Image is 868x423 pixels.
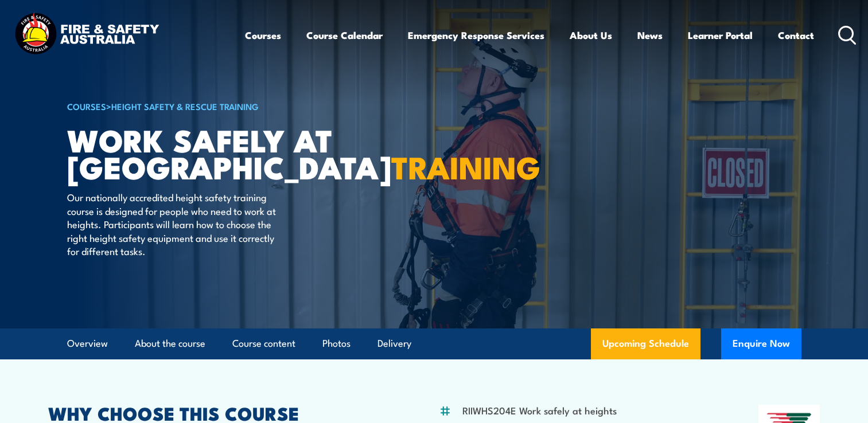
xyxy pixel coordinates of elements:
h6: > [67,99,351,113]
a: Contact [778,20,814,50]
a: Learner Portal [688,20,753,50]
strong: TRAINING [391,142,540,190]
a: Course content [232,328,295,359]
a: Overview [67,328,108,359]
a: Photos [322,328,351,359]
li: RIIWHS204E Work safely at heights [462,404,617,417]
h2: WHY CHOOSE THIS COURSE [48,405,383,421]
a: About the course [135,328,205,359]
button: Enquire Now [721,328,801,359]
a: Courses [245,20,281,50]
a: COURSES [67,100,106,112]
p: Our nationally accredited height safety training course is designed for people who need to work a... [67,190,277,257]
a: Height Safety & Rescue Training [111,100,259,112]
a: Delivery [377,328,411,359]
a: Course Calendar [306,20,383,50]
a: About Us [570,20,612,50]
a: News [637,20,663,50]
a: Emergency Response Services [408,20,544,50]
h1: Work Safely at [GEOGRAPHIC_DATA] [67,126,351,179]
a: Upcoming Schedule [591,328,700,359]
